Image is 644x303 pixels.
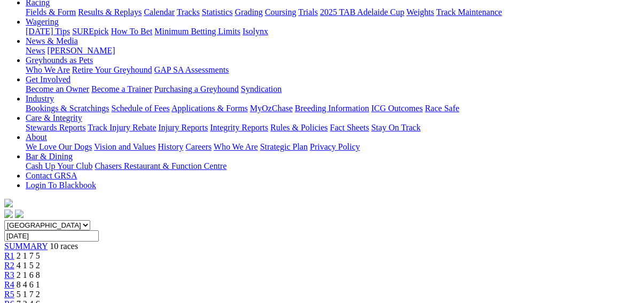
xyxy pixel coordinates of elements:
[17,280,40,289] span: 8 4 6 1
[26,133,47,142] a: About
[4,230,99,242] input: Select date
[95,161,226,170] a: Chasers Restaurant & Function Centre
[4,261,14,270] a: R2
[26,17,59,26] a: Wagering
[270,123,328,132] a: Rules & Policies
[26,56,93,65] a: Greyhounds as Pets
[4,270,14,279] a: R3
[111,104,169,113] a: Schedule of Fees
[185,142,211,151] a: Careers
[26,7,640,17] div: Racing
[26,171,77,180] a: Contact GRSA
[26,94,54,103] a: Industry
[26,152,73,161] a: Bar & Dining
[91,84,152,94] a: Become a Trainer
[26,65,640,75] div: Greyhounds as Pets
[144,7,175,17] a: Calendar
[4,280,14,289] a: R4
[298,7,318,17] a: Trials
[4,251,14,260] a: R1
[295,104,369,113] a: Breeding Information
[154,84,239,94] a: Purchasing a Greyhound
[241,84,281,94] a: Syndication
[436,7,502,17] a: Track Maintenance
[78,7,142,17] a: Results & Replays
[158,142,183,151] a: History
[26,36,78,45] a: News & Media
[154,65,229,74] a: GAP SA Assessments
[26,65,70,74] a: Who We Are
[26,7,76,17] a: Fields & Form
[4,199,13,207] img: logo-grsa-white.png
[214,142,258,151] a: Who We Are
[425,104,459,113] a: Race Safe
[26,84,89,94] a: Become an Owner
[202,7,233,17] a: Statistics
[250,104,293,113] a: MyOzChase
[4,242,48,251] a: SUMMARY
[26,104,109,113] a: Bookings & Scratchings
[72,27,108,36] a: SUREpick
[330,123,369,132] a: Fact Sheets
[26,27,70,36] a: [DATE] Tips
[94,142,155,151] a: Vision and Values
[26,84,640,94] div: Get Involved
[111,27,153,36] a: How To Bet
[26,113,82,122] a: Care & Integrity
[72,65,152,74] a: Retire Your Greyhound
[26,142,92,151] a: We Love Our Dogs
[26,161,640,171] div: Bar & Dining
[154,27,240,36] a: Minimum Betting Limits
[4,209,13,218] img: facebook.svg
[371,123,420,132] a: Stay On Track
[158,123,208,132] a: Injury Reports
[265,7,296,17] a: Coursing
[15,209,23,218] img: twitter.svg
[26,142,640,152] div: About
[17,251,40,260] span: 2 1 7 5
[26,27,640,36] div: Wagering
[26,104,640,113] div: Industry
[171,104,248,113] a: Applications & Forms
[26,46,640,56] div: News & Media
[26,161,92,170] a: Cash Up Your Club
[17,270,40,279] span: 2 1 6 8
[235,7,263,17] a: Grading
[320,7,404,17] a: 2025 TAB Adelaide Cup
[310,142,360,151] a: Privacy Policy
[26,75,70,84] a: Get Involved
[88,123,156,132] a: Track Injury Rebate
[210,123,268,132] a: Integrity Reports
[17,261,40,270] span: 4 1 5 2
[260,142,308,151] a: Strategic Plan
[47,46,115,55] a: [PERSON_NAME]
[242,27,268,36] a: Isolynx
[26,181,96,190] a: Login To Blackbook
[26,46,45,55] a: News
[50,242,78,251] span: 10 races
[177,7,200,17] a: Tracks
[406,7,434,17] a: Weights
[4,290,14,299] a: R5
[17,290,40,299] span: 5 1 7 2
[26,123,85,132] a: Stewards Reports
[26,123,640,133] div: Care & Integrity
[371,104,422,113] a: ICG Outcomes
